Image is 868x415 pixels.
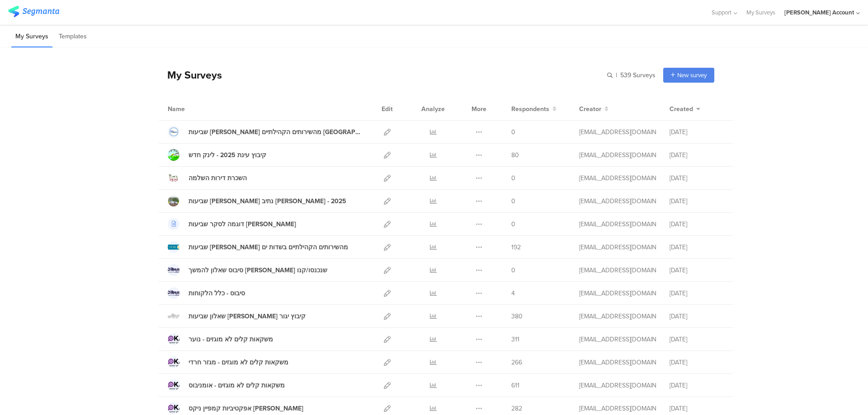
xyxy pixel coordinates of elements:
button: Respondents [511,104,557,114]
div: [DATE] [670,196,724,206]
div: More [469,98,489,120]
a: סיבוס - כלל הלקוחות [168,287,245,299]
div: משקאות קלים לא מוגזים - נוער [189,335,273,344]
button: Created [670,104,700,114]
div: miri@miridikman.co.il [579,335,656,344]
div: [DATE] [670,127,724,137]
span: Creator [579,104,601,114]
span: Respondents [511,104,549,114]
span: 282 [511,404,522,413]
a: השכרת דירות השלמה [168,172,247,184]
div: שביעות רצון מהשירותים הקהילתיים בשדה בוקר [189,127,364,137]
div: miri@miridikman.co.il [579,312,656,321]
div: השכרת דירות השלמה [189,173,247,183]
span: 266 [511,358,522,367]
div: דוגמה לסקר שביעות רצון [189,219,296,229]
div: miri@miridikman.co.il [579,404,656,413]
li: My Surveys [11,26,52,47]
div: [DATE] [670,312,724,321]
li: Templates [55,26,91,47]
div: miri@miridikman.co.il [579,150,656,160]
div: Edit [377,98,397,120]
span: 192 [511,242,521,252]
div: שביעות רצון נתיב הלה - 2025 [189,196,346,206]
span: 0 [511,173,515,183]
span: | [614,70,618,80]
div: miri@miridikman.co.il [579,266,656,275]
a: משקאות קלים לא מוגזים - נוער [168,333,273,345]
span: Support [712,8,731,17]
span: Created [670,104,693,114]
div: [DATE] [670,242,724,252]
div: miri@miridikman.co.il [579,381,656,390]
a: שביעות [PERSON_NAME] נתיב [PERSON_NAME] - 2025 [168,195,346,207]
div: Analyze [420,98,447,120]
div: miri@miridikman.co.il [579,289,656,298]
button: Creator [579,104,609,114]
div: [DATE] [670,289,724,298]
div: סיבוס - כלל הלקוחות [189,289,245,298]
div: [DATE] [670,173,724,183]
div: miri@miridikman.co.il [579,173,656,183]
a: שאלון שביעות [PERSON_NAME] קיבוץ יגור [168,310,306,322]
span: 4 [511,289,515,298]
div: [DATE] [670,266,724,275]
img: segmanta logo [8,6,59,17]
span: 0 [511,127,515,137]
div: [PERSON_NAME] Account [784,8,854,17]
div: Name [168,104,222,114]
div: miri@miridikman.co.il [579,358,656,367]
div: [DATE] [670,358,724,367]
a: שביעות [PERSON_NAME] מהשירותים הקהילתיים בשדות ים [168,241,348,253]
div: קיבוץ עינת 2025 - לינק חדש [189,150,266,160]
div: שביעות רצון מהשירותים הקהילתיים בשדות ים [189,242,348,252]
div: סיבוס שאלון להמשך לאלו שנכנסו/קנו [189,266,327,275]
div: אפקטיביות קמפיין ניקס טיקטוק [189,404,303,413]
div: משקאות קלים לא מוגזים - אומניבוס [189,381,285,390]
a: משקאות קלים לא מוגזים - מגזר חרדי [168,356,288,368]
a: דוגמה לסקר שביעות [PERSON_NAME] [168,218,296,230]
div: משקאות קלים לא מוגזים - מגזר חרדי [189,358,288,367]
a: סיבוס שאלון להמשך [PERSON_NAME] שנכנסו/קנו [168,264,327,276]
span: 539 Surveys [620,70,656,80]
a: שביעות [PERSON_NAME] מהשירותים הקהילתיים [GEOGRAPHIC_DATA] [168,126,364,138]
div: [DATE] [670,335,724,344]
div: My Surveys [158,67,222,83]
a: קיבוץ עינת 2025 - לינק חדש [168,149,266,161]
span: 311 [511,335,519,344]
span: 80 [511,150,519,160]
span: 380 [511,312,523,321]
div: miri@miridikman.co.il [579,196,656,206]
div: miri@miridikman.co.il [579,127,656,137]
a: אפקטיביות קמפיין ניקס [PERSON_NAME] [168,402,303,414]
a: משקאות קלים לא מוגזים - אומניבוס [168,379,285,391]
div: [DATE] [670,150,724,160]
div: miri@miridikman.co.il [579,219,656,229]
div: [DATE] [670,404,724,413]
span: 0 [511,219,515,229]
div: [DATE] [670,381,724,390]
span: 0 [511,196,515,206]
span: 0 [511,266,515,275]
div: [DATE] [670,219,724,229]
div: שאלון שביעות רצון קיבוץ יגור [189,312,306,321]
div: miri@miridikman.co.il [579,242,656,252]
span: New survey [677,71,707,79]
span: 611 [511,381,519,390]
